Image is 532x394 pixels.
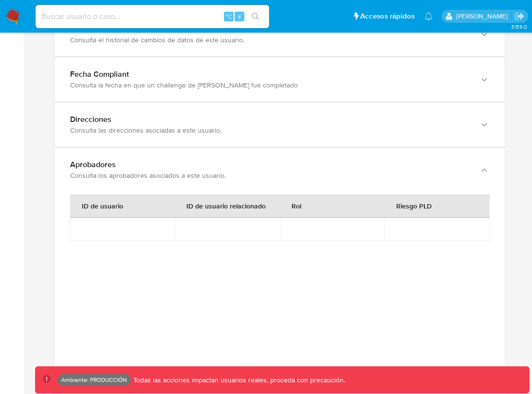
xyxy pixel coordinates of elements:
span: Accesos rápidos [360,11,415,21]
span: 3.159.0 [511,23,527,31]
a: Notificaciones [424,12,433,20]
button: search-icon [245,10,265,23]
p: Todas las acciones impactan usuarios reales, proceda con precaución. [131,376,345,385]
p: Ambiente: PRODUCCIÓN [61,378,127,382]
span: ⌥ [225,12,232,21]
span: s [238,12,241,21]
input: Buscar usuario o caso... [36,10,269,23]
a: Salir [514,11,525,21]
p: mauro.ibarra@mercadolibre.com [456,12,511,21]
